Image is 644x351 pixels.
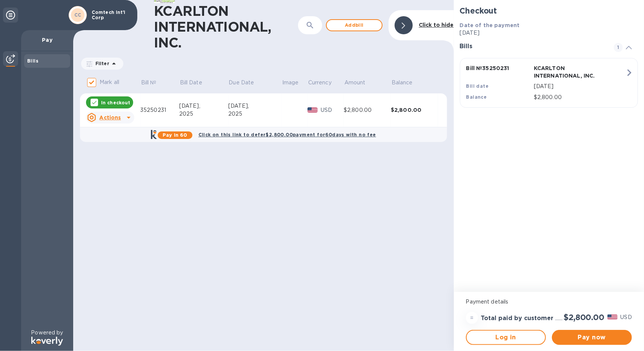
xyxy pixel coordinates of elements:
[228,110,281,118] div: 2025
[92,10,129,20] p: Comtech Int'l Corp
[607,314,618,320] img: USD
[391,106,438,114] div: $2,800.00
[466,83,489,89] b: Bill date
[99,114,121,121] u: Actions
[229,79,264,87] span: Due Date
[460,29,638,37] p: [DATE]
[419,22,454,28] b: Click to hide
[282,79,299,87] p: Image
[392,79,413,87] p: Balance
[92,60,109,67] p: Filter
[31,337,63,346] img: Logo
[466,64,531,72] p: Bill № 35250231
[466,298,632,306] p: Payment details
[473,333,539,342] span: Log in
[564,313,604,322] h2: $2,800.00
[481,315,554,322] h3: Total paid by customer
[74,12,81,18] b: CC
[460,58,638,108] button: Bill №35250231KCARLTON INTERNATIONAL, INC.Bill date[DATE]Balance$2,800.00
[31,329,63,337] p: Powered by
[344,106,391,114] div: $2,800.00
[27,58,38,64] b: Bills
[228,102,281,110] div: [DATE],
[179,102,228,110] div: [DATE],
[460,6,638,15] h2: Checkout
[344,79,375,87] span: Amount
[614,43,623,52] span: 1
[163,132,187,138] b: Pay in 60
[229,79,254,87] p: Due Date
[179,110,228,118] div: 2025
[326,19,383,31] button: Addbill
[333,21,376,30] span: Add bill
[534,93,626,101] p: $2,800.00
[308,79,332,87] p: Currency
[534,82,626,90] p: [DATE]
[460,22,520,28] b: Date of the payment
[552,330,632,345] button: Pay now
[27,36,67,44] p: Pay
[460,43,605,50] h3: Bills
[180,79,212,87] span: Bill Date
[466,312,478,324] div: =
[180,79,202,87] p: Bill Date
[344,79,366,87] p: Amount
[321,106,344,114] p: USD
[154,3,298,50] h1: KCARLTON INTERNATIONAL, INC.
[466,94,487,100] b: Balance
[534,64,598,79] p: KCARLTON INTERNATIONAL, INC.
[307,107,318,113] img: USD
[101,99,130,106] p: In checkout
[392,79,423,87] span: Balance
[141,79,166,87] span: Bill №
[140,106,179,114] div: 35250231
[466,330,546,345] button: Log in
[100,78,119,86] p: Mark all
[621,313,632,321] p: USD
[198,132,376,137] b: Click on this link to defer $2,800.00 payment for 60 days with no fee
[558,333,626,342] span: Pay now
[141,79,157,87] p: Bill №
